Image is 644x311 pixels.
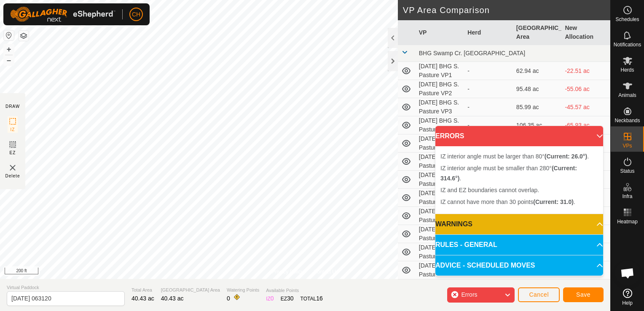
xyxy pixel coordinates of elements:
[435,219,472,229] span: WARNINGS
[416,279,464,298] td: [DATE] BHG S. Pasture VP9
[467,85,510,94] div: -
[161,295,184,302] span: 40.43 ac
[467,67,510,75] div: -
[561,62,610,80] td: -22.51 ac
[416,225,464,243] td: [DATE] BHG S. Pasture VP7
[435,131,464,141] span: ERRORS
[131,295,154,302] span: 40.43 ac
[416,171,464,189] td: [DATE] BHG S. Pasture VP5
[435,240,497,250] span: RULES - GENERAL
[513,98,562,116] td: 85.99 ac
[561,20,610,45] th: New Allocation
[620,169,634,174] span: Status
[316,295,323,302] span: 16
[467,103,510,112] div: -
[301,294,323,303] div: TOTAL
[5,173,20,179] span: Delete
[11,126,15,133] span: IZ
[614,42,641,47] span: Notifications
[5,103,20,110] div: DRAW
[435,235,603,255] p-accordion-header: RULES - GENERAL
[561,80,610,98] td: -55.06 ac
[416,134,464,153] td: [DATE] BHG S. Pasture VP4
[576,291,590,298] span: Save
[10,7,115,22] img: Gallagher Logo
[10,150,16,156] span: EZ
[266,287,323,294] span: Available Points
[403,5,610,15] h2: VP Area Comparison
[161,287,220,294] span: [GEOGRAPHIC_DATA] Area
[435,260,535,271] span: ADVICE - SCHEDULED MOVES
[518,287,560,302] button: Cancel
[440,187,539,193] span: IZ and EZ boundaries cannot overlap.
[618,93,636,98] span: Animals
[416,98,464,116] td: [DATE] BHG S. Pasture VP3
[615,260,640,286] div: Open chat
[513,279,562,298] td: 53.2 ac
[440,198,575,205] span: IZ cannot have more than 30 points .
[622,194,632,199] span: Infra
[416,243,464,261] td: [DATE] BHG S. Pasture VP8
[513,116,562,134] td: 106.35 ac
[533,198,574,205] b: (Current: 31.0)
[622,300,633,306] span: Help
[561,279,610,298] td: -12.78 ac
[563,287,604,302] button: Save
[416,116,464,134] td: [DATE] BHG S. Pasture VP3a
[227,295,230,302] span: 0
[416,207,464,225] td: [DATE] BHG S. Pasture VP6a
[4,30,14,40] button: Reset Map
[440,165,577,182] span: IZ interior angle must be smaller than 280° .
[266,294,274,303] div: IZ
[416,153,464,171] td: [DATE] BHG S. Pasture VP4a
[617,219,638,224] span: Heatmap
[561,116,610,134] td: -65.93 ac
[435,214,603,234] p-accordion-header: WARNINGS
[611,285,644,309] a: Help
[435,255,603,276] p-accordion-header: ADVICE - SCHEDULED MOVES
[272,268,303,276] a: Privacy Policy
[4,44,14,54] button: +
[620,67,634,72] span: Herds
[435,126,603,146] p-accordion-header: ERRORS
[419,50,525,56] span: BHG Swamp Cr. [GEOGRAPHIC_DATA]
[513,20,562,45] th: [GEOGRAPHIC_DATA] Area
[461,291,477,298] span: Errors
[435,146,603,214] p-accordion-content: ERRORS
[615,17,639,22] span: Schedules
[416,20,464,45] th: VP
[132,10,140,19] span: CH
[623,143,632,148] span: VPs
[281,294,294,303] div: EZ
[467,121,510,130] div: -
[4,55,14,65] button: –
[529,291,549,298] span: Cancel
[271,295,274,302] span: 0
[440,153,589,160] span: IZ interior angle must be larger than 80° .
[7,284,125,291] span: Virtual Paddock
[513,62,562,80] td: 62.94 ac
[513,80,562,98] td: 95.48 ac
[131,287,154,294] span: Total Area
[416,261,464,279] td: [DATE] BHG S. Pasture VP8a
[227,287,259,294] span: Watering Points
[416,189,464,207] td: [DATE] BHG S. Pasture VP6
[19,31,29,41] button: Map Layers
[545,153,587,160] b: (Current: 26.0°)
[314,268,338,276] a: Contact Us
[614,118,640,123] span: Neckbands
[416,62,464,80] td: [DATE] BHG S. Pasture VP1
[416,80,464,98] td: [DATE] BHG S. Pasture VP2
[287,295,294,302] span: 30
[464,20,513,45] th: Herd
[561,98,610,116] td: -45.57 ac
[8,163,18,173] img: VP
